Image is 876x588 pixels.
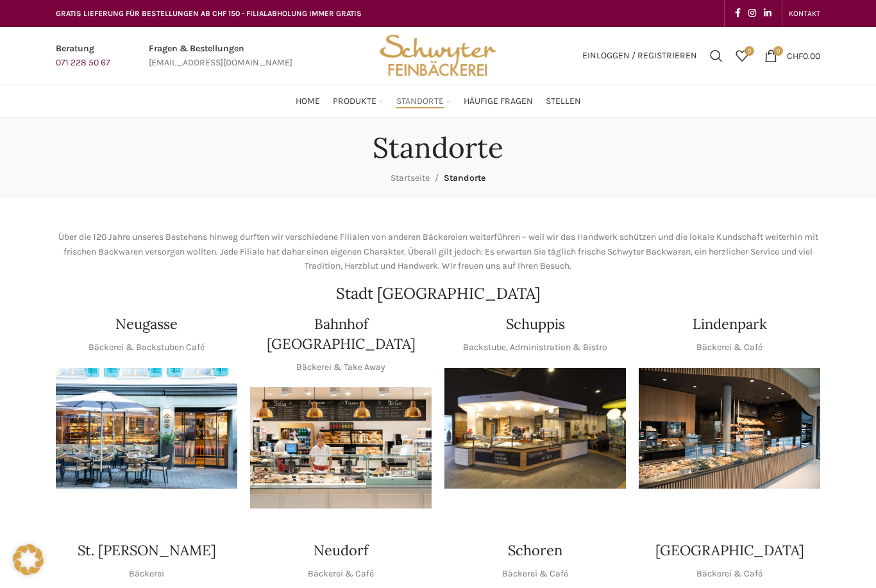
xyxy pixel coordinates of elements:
[696,567,762,581] p: Bäckerei & Café
[576,43,703,69] a: Einloggen / Registrieren
[250,387,432,508] div: 1 / 1
[56,368,237,489] div: 1 / 1
[758,43,827,69] a: 0 CHF0.00
[296,360,385,374] p: Bäckerei & Take Away
[396,88,451,114] a: Standorte
[444,368,626,489] img: 150130-Schwyter-013
[502,567,568,581] p: Bäckerei & Café
[78,541,216,560] h4: St. [PERSON_NAME]
[333,96,376,108] span: Produkte
[56,286,820,301] h2: Stadt [GEOGRAPHIC_DATA]
[782,1,827,26] div: Secondary navigation
[129,567,164,581] p: Bäckerei
[250,314,432,354] h4: Bahnhof [GEOGRAPHIC_DATA]
[464,88,533,114] a: Häufige Fragen
[760,4,775,22] a: Linkedin social link
[773,46,783,56] span: 0
[546,88,581,114] a: Stellen
[745,46,754,56] span: 0
[693,314,767,334] h4: Lindenpark
[745,4,760,22] a: Instagram social link
[463,340,607,355] p: Backstube, Administration & Bistro
[333,88,383,114] a: Produkte
[296,96,320,108] span: Home
[56,9,362,18] span: GRATIS LIEFERUNG FÜR BESTELLUNGEN AB CHF 150 - FILIALABHOLUNG IMMER GRATIS
[375,27,501,85] img: Bäckerei Schwyter
[396,96,444,108] span: Standorte
[789,9,820,18] span: KONTAKT
[464,96,533,108] span: Häufige Fragen
[787,50,803,61] span: CHF
[314,541,368,560] h4: Neudorf
[655,541,804,560] h4: [GEOGRAPHIC_DATA]
[639,368,820,489] div: 1 / 1
[639,368,820,489] img: 017-e1571925257345
[115,314,178,334] h4: Neugasse
[506,314,565,334] h4: Schuppis
[582,51,697,60] span: Einloggen / Registrieren
[444,172,485,183] span: Standorte
[729,43,755,69] a: 0
[789,1,820,26] a: KONTAKT
[444,368,626,489] div: 1 / 1
[373,131,503,165] h1: Standorte
[149,42,292,71] a: Infobox link
[56,368,237,489] img: Neugasse
[49,88,827,114] div: Main navigation
[296,88,320,114] a: Home
[308,567,374,581] p: Bäckerei & Café
[731,4,745,22] a: Facebook social link
[375,49,501,60] a: Site logo
[546,96,581,108] span: Stellen
[56,42,110,71] a: Infobox link
[508,541,562,560] h4: Schoren
[696,340,762,355] p: Bäckerei & Café
[56,230,820,273] p: Über die 120 Jahre unseres Bestehens hinweg durften wir verschiedene Filialen von anderen Bäckere...
[391,172,430,183] a: Startseite
[250,387,432,508] img: Bahnhof St. Gallen
[703,43,729,69] a: Suchen
[787,50,820,61] bdi: 0.00
[729,43,755,69] div: Meine Wunschliste
[88,340,205,355] p: Bäckerei & Backstuben Café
